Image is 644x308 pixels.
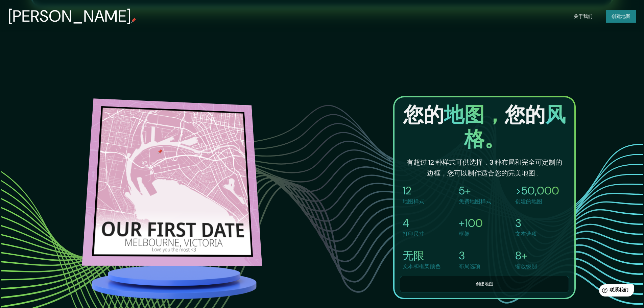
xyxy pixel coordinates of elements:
font: 文本和框架颜色 [403,263,440,270]
font: 框架 [459,230,470,237]
font: 12 [403,184,411,198]
font: 打印尺寸 [403,230,424,237]
font: 创建 [612,13,621,19]
button: 关于我们 [571,10,595,23]
font: +100 [459,216,483,230]
font: 有超过 12 种样式可供选择，3 种布局和完全可定制的边框，您可以制作适合您的完美地图。 [407,158,562,177]
font: 地图， [444,101,505,128]
font: 文本选项 [515,230,537,237]
button: 创建地图 [606,10,636,23]
font: 布局选项 [459,263,480,270]
font: 关于我们 [574,13,593,19]
font: 您的 [403,101,444,128]
font: 风格。 [464,101,566,152]
iframe: 帮助小部件启动器 [584,282,637,301]
font: 5+ [459,184,471,198]
img: melbourne.png [82,99,262,266]
font: 3 [515,216,521,230]
font: 创建地图 [476,281,493,287]
font: [PERSON_NAME] [8,5,131,27]
font: 8+ [515,248,527,263]
img: mappin-pin [131,18,136,23]
font: 无限 [403,248,424,263]
font: 您的 [505,101,545,128]
img: platform.png [90,263,259,301]
font: >50,000 [515,184,559,198]
font: 3 [459,248,465,263]
font: 地图样式 [403,198,424,205]
font: 地图 [621,13,630,19]
font: 创建的地图 [515,198,542,205]
font: 免费地图样式 [459,198,491,205]
font: 缩放级别 [515,263,537,270]
font: 4 [403,216,409,230]
button: 创建地图 [400,276,569,292]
